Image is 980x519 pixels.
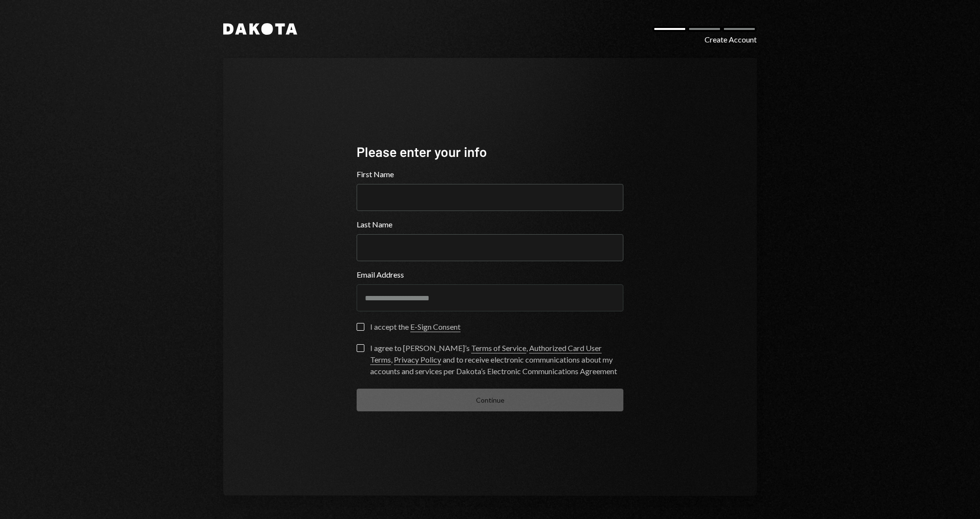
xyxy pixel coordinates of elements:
[370,342,623,377] div: I agree to [PERSON_NAME]’s , , and to receive electronic communications about my accounts and ser...
[357,323,364,331] button: I accept the E-Sign Consent
[357,168,623,180] label: First Name
[370,321,461,333] div: I accept the
[357,219,623,230] label: Last Name
[357,344,364,352] button: I agree to [PERSON_NAME]’s Terms of Service, Authorized Card User Terms, Privacy Policy and to re...
[370,343,602,365] a: Authorized Card User Terms
[471,343,526,353] a: Terms of Service
[705,34,757,45] div: Create Account
[357,269,623,281] label: Email Address
[410,322,461,332] a: E-Sign Consent
[357,142,623,161] div: Please enter your info
[394,355,441,365] a: Privacy Policy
